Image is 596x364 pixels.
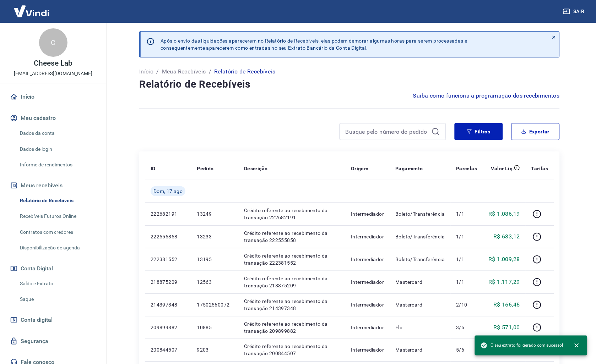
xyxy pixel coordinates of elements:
[491,165,514,172] p: Valor Líq.
[456,210,477,217] p: 1/1
[197,347,233,354] p: 9203
[396,324,445,331] p: Elo
[351,233,384,240] p: Intermediador
[151,301,185,308] p: 214397348
[151,324,185,331] p: 209899882
[9,178,98,193] button: Meus recebíveis
[39,28,67,57] div: C
[351,210,384,217] p: Intermediador
[413,92,560,100] a: Saiba como funciona a programação dos recebimentos
[396,210,445,217] p: Boleto/Transferência
[396,165,423,172] p: Pagamento
[494,300,520,309] p: R$ 166,45
[244,207,340,221] p: Crédito referente ao recebimento da transação 222682191
[17,158,98,172] a: Informe de rendimentos
[153,188,183,195] span: Dom, 17 ago
[456,256,477,263] p: 1/1
[351,347,384,354] p: Intermediador
[562,5,587,18] button: Sair
[9,110,98,126] button: Meu cadastro
[139,67,153,76] a: Início
[456,347,477,354] p: 5/6
[489,278,520,286] p: R$ 1.117,29
[151,347,185,354] p: 200844507
[17,126,98,140] a: Dados da conta
[197,165,213,172] p: Pedido
[17,276,98,291] a: Saldo e Extrato
[197,210,233,217] p: 13249
[244,275,340,289] p: Crédito referente ao recebimento da transação 218875209
[139,77,560,92] h4: Relatório de Recebíveis
[346,126,429,137] input: Busque pelo número do pedido
[396,278,445,286] p: Mastercard
[161,37,467,51] p: Após o envio das liquidações aparecerem no Relatório de Recebíveis, elas podem demorar algumas ho...
[489,210,520,218] p: R$ 1.086,19
[151,165,156,172] p: ID
[197,324,233,331] p: 10885
[244,230,340,244] p: Crédito referente ao recebimento da transação 222555858
[351,301,384,308] p: Intermediador
[456,233,477,240] p: 1/1
[9,333,98,349] a: Segurança
[494,232,520,241] p: R$ 633,12
[17,225,98,239] a: Contratos com credores
[14,70,92,77] p: [EMAIL_ADDRESS][DOMAIN_NAME]
[214,67,275,76] p: Relatório de Recebíveis
[9,89,98,105] a: Início
[244,165,268,172] p: Descrição
[151,233,185,240] p: 222555858
[455,123,503,140] button: Filtros
[351,165,368,172] p: Origem
[197,256,233,263] p: 13195
[151,278,185,286] p: 218875209
[456,324,477,331] p: 3/5
[456,165,477,172] p: Parcelas
[17,241,98,255] a: Disponibilização de agenda
[244,298,340,312] p: Crédito referente ao recebimento da transação 214397348
[396,347,445,354] p: Mastercard
[17,193,98,208] a: Relatório de Recebíveis
[489,255,520,264] p: R$ 1.009,28
[9,0,55,22] img: Vindi
[197,233,233,240] p: 13233
[351,324,384,331] p: Intermediador
[21,315,53,325] span: Conta digital
[162,67,206,76] a: Meus Recebíveis
[494,323,520,332] p: R$ 571,00
[456,278,477,286] p: 1/1
[17,142,98,156] a: Dados de login
[396,233,445,240] p: Boleto/Transferência
[244,343,340,357] p: Crédito referente ao recebimento da transação 200844507
[396,301,445,308] p: Mastercard
[156,67,159,76] p: /
[17,209,98,224] a: Recebíveis Futuros Online
[34,60,72,67] p: Cheese Lab
[151,256,185,263] p: 222381552
[244,320,340,335] p: Crédito referente ao recebimento da transação 209899882
[197,278,233,286] p: 12563
[151,210,185,217] p: 222682191
[396,256,445,263] p: Boleto/Transferência
[511,123,560,140] button: Exportar
[244,252,340,266] p: Crédito referente ao recebimento da transação 222381552
[17,292,98,307] a: Saque
[456,301,477,308] p: 2/10
[569,338,585,353] button: close
[197,301,233,308] p: 17502560072
[531,165,548,172] p: Tarifas
[351,278,384,286] p: Intermediador
[209,67,211,76] p: /
[9,312,98,328] a: Conta digital
[481,342,563,349] span: O seu extrato foi gerado com sucesso!
[9,261,98,276] button: Conta Digital
[351,256,384,263] p: Intermediador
